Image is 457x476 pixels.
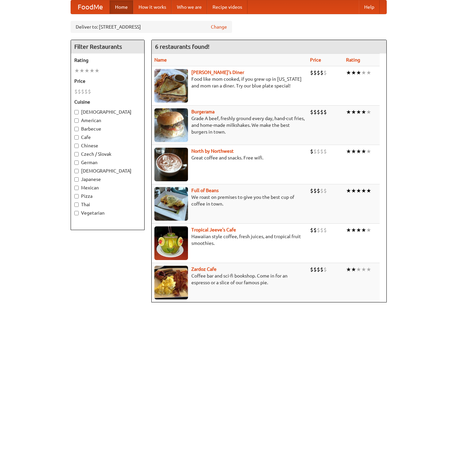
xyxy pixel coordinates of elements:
[317,148,320,155] li: $
[323,108,327,116] li: $
[320,69,323,76] li: $
[351,226,356,234] li: ★
[154,187,188,221] img: beans.jpg
[310,266,313,273] li: $
[207,0,247,14] a: Recipe videos
[191,109,215,114] a: Burgerama
[74,186,79,190] input: Mexican
[191,70,244,75] a: [PERSON_NAME]'s Diner
[323,226,327,234] li: $
[74,193,141,199] label: Pizza
[74,210,141,216] label: Vegetarian
[74,144,79,148] input: Chinese
[88,88,91,95] li: $
[366,266,371,273] li: ★
[323,266,327,273] li: $
[310,108,313,116] li: $
[356,266,361,273] li: ★
[320,266,323,273] li: $
[356,69,361,76] li: ★
[154,76,305,89] p: Food like mom cooked, if you grew up in [US_STATE] and mom ran a diner. Try our blue plate special!
[172,0,207,14] a: Who we are
[356,187,361,194] li: ★
[133,0,172,14] a: How it works
[154,272,305,286] p: Coffee bar and sci-fi bookshop. Come in for an espresso or a slice of our famous pie.
[74,211,79,215] input: Vegetarian
[74,159,141,166] label: German
[310,148,313,155] li: $
[313,187,317,194] li: $
[366,187,371,194] li: ★
[74,203,79,207] input: Thai
[366,108,371,116] li: ★
[191,227,236,232] b: Tropical Jeeve's Cafe
[346,148,351,155] li: ★
[351,69,356,76] li: ★
[356,148,361,155] li: ★
[320,148,323,155] li: $
[346,69,351,76] li: ★
[74,184,141,191] label: Mexican
[346,266,351,273] li: ★
[310,69,313,76] li: $
[74,88,78,95] li: $
[346,108,351,116] li: ★
[74,177,79,182] input: Japanese
[366,69,371,76] li: ★
[351,266,356,273] li: ★
[313,108,317,116] li: $
[154,233,305,247] p: Hawaiian style coffee, fresh juices, and tropical fruit smoothies.
[317,108,320,116] li: $
[84,88,88,95] li: $
[351,108,356,116] li: ★
[317,266,320,273] li: $
[74,67,79,74] li: ★
[74,99,141,105] h5: Cuisine
[154,69,188,103] img: sallys.jpg
[361,266,366,273] li: ★
[361,108,366,116] li: ★
[155,43,210,50] ng-pluralize: 6 restaurants found!
[317,187,320,194] li: $
[351,187,356,194] li: ★
[351,148,356,155] li: ★
[154,266,188,299] img: zardoz.jpg
[71,0,110,14] a: FoodMe
[317,226,320,234] li: $
[74,169,79,173] input: [DEMOGRAPHIC_DATA]
[313,148,317,155] li: $
[361,187,366,194] li: ★
[211,24,227,30] a: Change
[191,266,217,272] b: Zardoz Cafe
[74,127,79,131] input: Barbecue
[110,0,133,14] a: Home
[320,226,323,234] li: $
[74,135,79,140] input: Cafe
[310,226,313,234] li: $
[191,148,234,154] a: North by Northwest
[74,201,141,208] label: Thai
[74,142,141,149] label: Chinese
[74,125,141,132] label: Barbecue
[154,226,188,260] img: jeeves.jpg
[313,69,317,76] li: $
[320,108,323,116] li: $
[323,148,327,155] li: $
[94,67,100,74] li: ★
[71,21,232,33] div: Deliver to: [STREET_ADDRESS]
[74,78,141,84] h5: Price
[313,266,317,273] li: $
[154,154,305,161] p: Great coffee and snacks. Free wifi.
[79,67,84,74] li: ★
[154,148,188,181] img: north.jpg
[74,118,79,123] input: American
[74,117,141,124] label: American
[366,148,371,155] li: ★
[310,57,321,63] a: Price
[317,69,320,76] li: $
[74,168,141,174] label: [DEMOGRAPHIC_DATA]
[356,226,361,234] li: ★
[78,88,81,95] li: $
[154,108,188,142] img: burgerama.jpg
[323,69,327,76] li: $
